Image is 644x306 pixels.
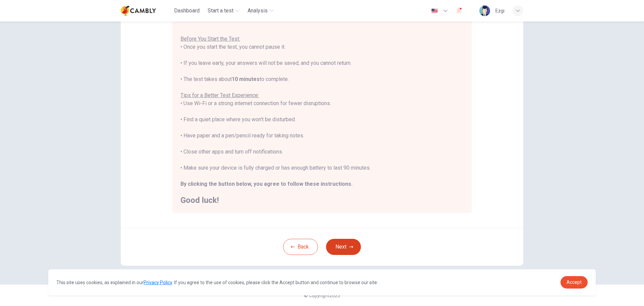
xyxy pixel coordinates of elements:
span: This site uses cookies, as explained in our . If you agree to the use of cookies, please click th... [56,280,378,285]
span: Analysis [248,7,268,15]
img: en [430,8,439,13]
button: Next [326,239,361,255]
b: 10 minutes [232,76,260,82]
a: dismiss cookie message [560,276,588,289]
b: By clicking the button below, you agree to follow these instructions. [180,181,353,187]
button: Back [283,239,318,255]
div: Ezgi [495,7,504,15]
div: cookieconsent [48,269,596,295]
u: Tips for a Better Test Experience: [180,92,259,98]
div: You are about to start a . • Once you start the test, you cannot pause it. • If you leave early, ... [180,19,464,204]
u: Before You Start the Test: [180,36,240,42]
button: Analysis [245,5,276,17]
span: © Copyright 2025 [304,293,340,298]
span: Accept [567,279,582,285]
a: Cambly logo [121,4,171,17]
img: Profile picture [479,5,490,16]
h2: Good luck! [180,196,464,204]
button: Dashboard [171,5,202,17]
img: Cambly logo [121,4,156,17]
span: Start a test [208,7,233,15]
span: Dashboard [174,7,200,15]
button: Start a test [205,5,242,17]
a: Privacy Policy [144,280,172,285]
